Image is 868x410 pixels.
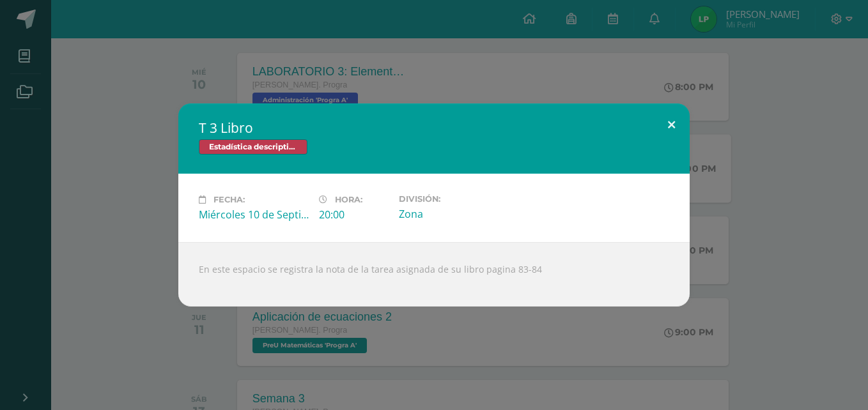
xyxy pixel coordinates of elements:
[199,119,669,137] h2: T 3 Libro
[653,103,690,147] button: Close (Esc)
[399,207,509,221] div: Zona
[399,194,509,204] label: División:
[213,195,245,204] span: Fecha:
[199,208,309,222] div: Miércoles 10 de Septiembre
[178,242,690,307] div: En este espacio se registra la nota de la tarea asignada de su libro pagina 83-84
[335,195,362,204] span: Hora:
[199,139,307,155] span: Estadística descriptiva
[319,208,389,222] div: 20:00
